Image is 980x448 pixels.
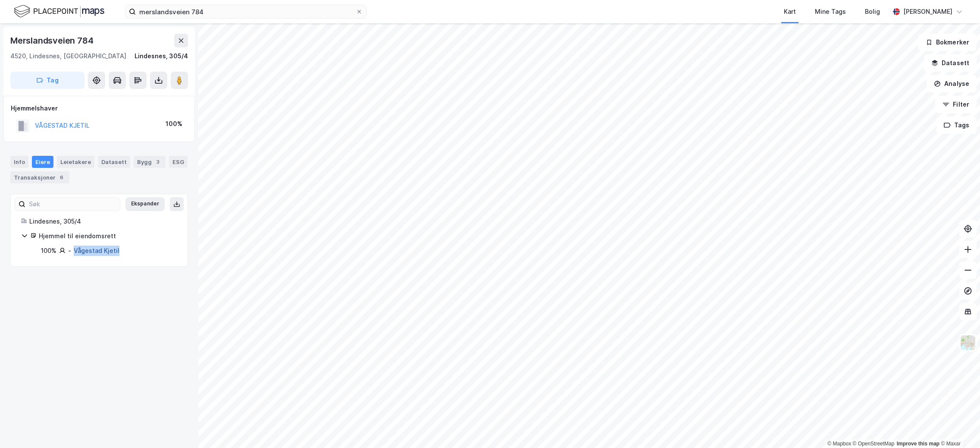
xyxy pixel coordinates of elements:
div: 4520, Lindesnes, [GEOGRAPHIC_DATA] [10,51,126,61]
input: Søk på adresse, matrikkel, gårdeiere, leietakere eller personer [136,5,356,18]
button: Datasett [924,54,977,72]
div: ESG [169,156,188,168]
div: Bolig [865,6,880,17]
button: Ekspander [125,197,165,211]
a: Improve this map [897,441,939,447]
button: Bokmerker [918,34,977,51]
a: OpenStreetMap [853,441,895,447]
div: Hjemmelshaver [11,103,188,114]
div: Leietakere [57,156,94,168]
a: Vågestad Kjetil [74,247,119,254]
div: Info [10,156,28,168]
div: Bygg [134,156,166,168]
div: Hjemmel til eiendomsrett [39,231,177,241]
div: Mine Tags [815,6,846,17]
div: Lindesnes, 305/4 [135,51,188,61]
div: Datasett [98,156,130,168]
div: 6 [57,173,66,182]
div: Transaksjoner [10,171,69,183]
div: 100% [166,119,182,129]
iframe: Chat Widget [937,407,980,448]
div: 100% [41,246,56,256]
button: Tag [10,72,85,89]
div: Kart [784,6,796,17]
input: Søk [25,198,120,211]
div: Lindesnes, 305/4 [29,216,177,227]
a: Mapbox [827,441,851,447]
img: logo.f888ab2527a4732fd821a326f86c7f29.svg [14,4,104,19]
div: [PERSON_NAME] [903,6,952,17]
button: Analyse [927,75,977,92]
div: 3 [153,158,162,166]
div: Merslandsveien 784 [10,34,95,47]
div: Kontrollprogram for chat [937,407,980,448]
div: - [68,246,71,256]
button: Filter [935,96,977,113]
img: Z [960,334,976,351]
div: Eiere [32,156,53,168]
button: Tags [936,117,977,134]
